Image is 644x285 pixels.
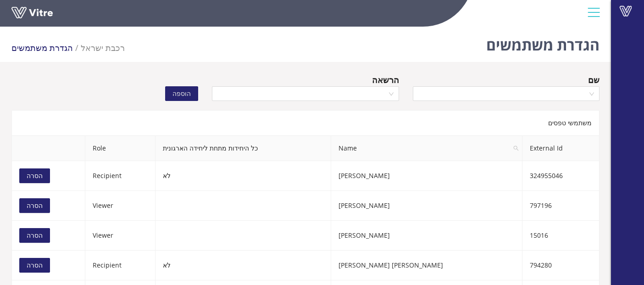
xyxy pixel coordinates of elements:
[331,191,522,221] td: [PERSON_NAME]
[372,73,399,86] div: הרשאה
[155,161,331,191] td: לא
[331,251,522,280] td: [PERSON_NAME] [PERSON_NAME]
[93,201,113,210] span: Viewer
[165,86,198,101] button: הוספה
[510,136,522,161] span: search
[19,228,50,243] button: הסרה
[27,230,43,240] span: הסרה
[155,251,331,280] td: לא
[19,198,50,213] button: הסרה
[19,168,50,183] button: הסרה
[155,136,331,161] th: כל היחידות מתחת ליחידה הארגונית
[588,73,600,86] div: שם
[27,171,43,181] span: הסרה
[530,171,563,180] span: 324955046
[27,260,43,270] span: הסרה
[486,23,600,62] h1: הגדרת משתמשים
[530,261,552,269] span: 794280
[19,258,50,273] button: הסרה
[93,171,122,180] span: Recipient
[27,201,43,211] span: הסרה
[522,136,600,161] th: External Id
[93,231,113,240] span: Viewer
[331,221,522,251] td: [PERSON_NAME]
[11,41,81,54] li: הגדרת משתמשים
[11,110,600,135] div: משתמשי טפסים
[513,145,519,151] span: search
[85,136,155,161] th: Role
[331,136,522,161] span: Name
[93,261,122,269] span: Recipient
[530,231,548,240] span: 15016
[331,161,522,191] td: [PERSON_NAME]
[530,201,552,210] span: 797196
[81,42,125,53] span: 335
